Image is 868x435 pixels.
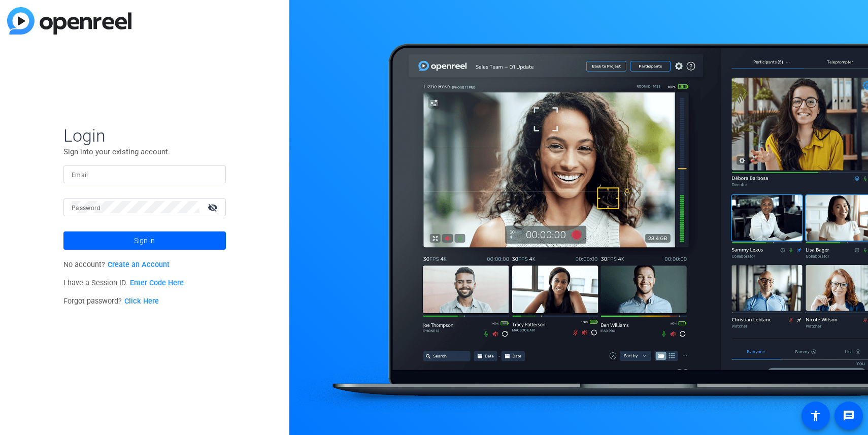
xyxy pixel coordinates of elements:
[63,279,184,287] span: I have a Session ID.
[63,146,226,157] p: Sign into your existing account.
[843,410,855,422] mat-icon: message
[72,172,88,179] mat-label: Email
[7,7,131,35] img: blue-gradient.svg
[63,125,226,146] span: Login
[72,168,218,180] input: Enter Email Address
[130,279,184,287] a: Enter Code Here
[63,231,226,250] button: Sign in
[124,297,159,306] a: Click Here
[63,297,159,306] span: Forgot password?
[202,200,226,215] mat-icon: visibility_off
[72,205,101,212] mat-label: Password
[63,260,170,269] span: No account?
[108,260,170,269] a: Create an Account
[810,410,822,422] mat-icon: accessibility
[134,228,155,253] span: Sign in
